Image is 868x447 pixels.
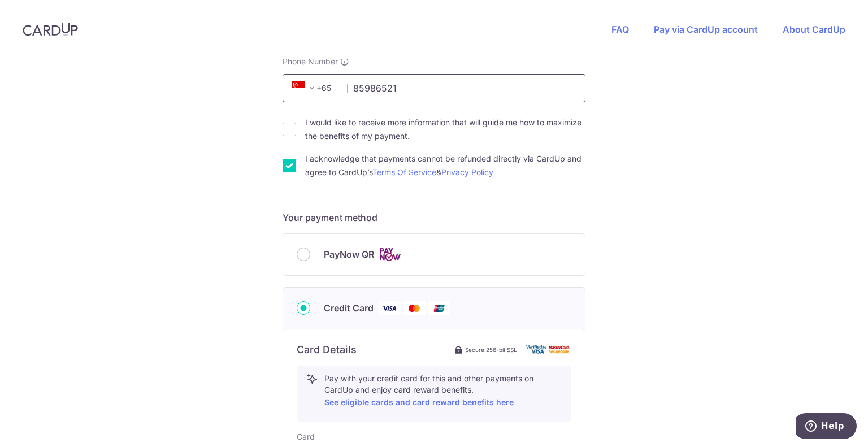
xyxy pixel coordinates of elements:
a: Privacy Policy [441,167,493,177]
div: PayNow QR Cards logo [297,248,571,262]
span: Phone Number [283,56,338,67]
span: +65 [292,81,319,95]
img: Visa [378,301,401,315]
h5: Your payment method [283,211,585,224]
a: Pay via CardUp account [654,24,758,35]
iframe: Opens a widget where you can find more information [796,413,857,441]
img: Union Pay [428,301,450,315]
p: Pay with your credit card for this and other payments on CardUp and enjoy card reward benefits. [324,373,562,409]
h6: Card Details [297,343,357,357]
img: CardUp [23,23,78,36]
a: See eligible cards and card reward benefits here [324,397,514,407]
label: Card [297,431,315,442]
label: I would like to receive more information that will guide me how to maximize the benefits of my pa... [305,116,585,143]
img: Cards logo [379,248,401,262]
img: Mastercard [403,301,426,315]
span: Credit Card [324,301,374,315]
a: About CardUp [783,24,845,35]
div: Credit Card Visa Mastercard Union Pay [297,301,571,315]
label: I acknowledge that payments cannot be refunded directly via CardUp and agree to CardUp’s & [305,152,585,179]
span: PayNow QR [324,248,374,261]
a: FAQ [611,24,629,35]
span: Secure 256-bit SSL [465,345,517,354]
img: card secure [526,345,571,354]
span: +65 [288,81,339,95]
a: Terms Of Service [372,167,436,177]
